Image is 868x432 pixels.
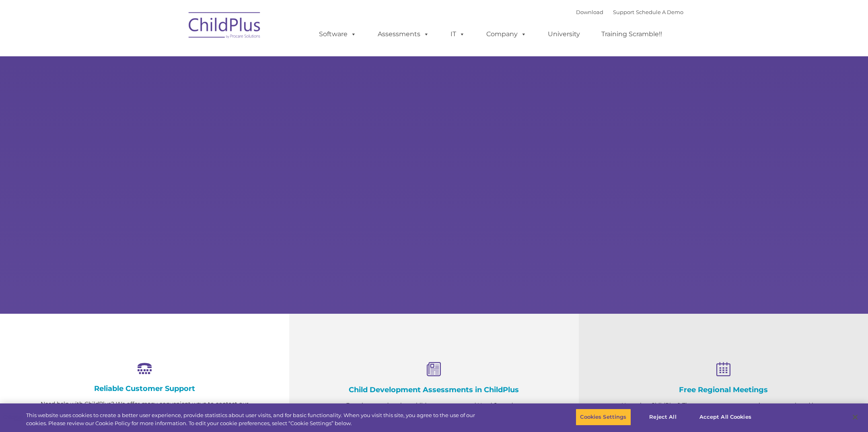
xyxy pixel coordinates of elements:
a: IT [442,26,473,42]
a: Assessments [370,26,437,42]
a: Schedule A Demo [636,9,683,15]
font: | [576,9,683,15]
button: Cookies Settings [576,409,631,426]
a: Support [613,9,634,15]
button: Reject All [638,409,688,426]
p: Experience and analyze child assessments and Head Start data management in one system with zero c... [329,400,538,430]
a: Software [311,26,364,42]
a: University [540,26,588,42]
a: Training Scramble!! [593,26,670,42]
a: Company [478,26,535,42]
div: This website uses cookies to create a better user experience, provide statistics about user visit... [26,411,477,427]
a: Download [576,9,603,15]
img: ChildPlus by Procare Solutions [185,6,265,47]
h4: Reliable Customer Support [40,384,249,393]
p: Need help with ChildPlus? We offer many convenient ways to contact our amazing Customer Support r... [40,399,249,429]
p: Not using ChildPlus? These are a great opportunity to network and learn from ChildPlus users. Fin... [619,400,828,430]
h4: Free Regional Meetings [619,385,828,394]
button: Accept All Cookies [695,409,756,426]
button: Close [846,408,864,426]
h4: Child Development Assessments in ChildPlus [329,385,538,394]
